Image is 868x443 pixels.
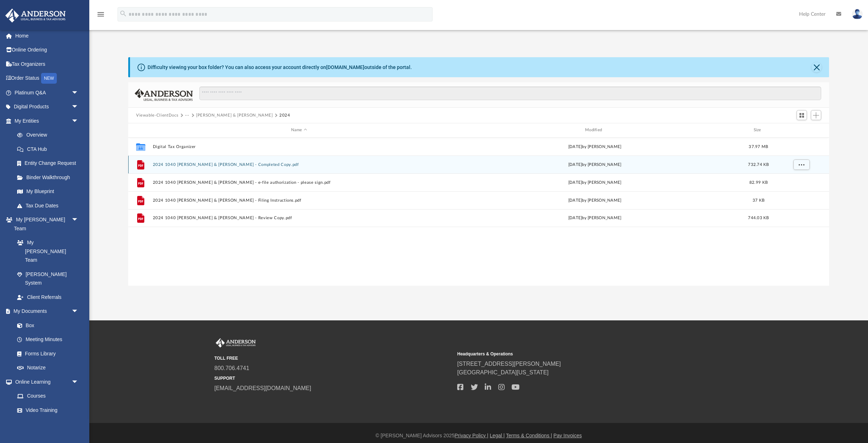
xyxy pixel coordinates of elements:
a: Video Training [10,403,82,417]
span: arrow_drop_down [71,375,86,389]
span: arrow_drop_down [71,114,86,128]
a: Terms & Conditions | [506,433,552,438]
a: [DOMAIN_NAME] [326,64,364,70]
small: SUPPORT [214,375,452,382]
a: Client Referrals [10,290,86,304]
span: 732.74 KB [748,162,769,166]
div: [DATE] by [PERSON_NAME] [449,215,741,221]
a: Tax Due Dates [10,198,89,213]
a: Online Ordering [5,43,89,57]
a: menu [96,14,105,19]
a: Pay Invoices [553,433,582,438]
button: [PERSON_NAME] & [PERSON_NAME] [196,112,273,119]
a: Privacy Policy | [455,433,489,438]
a: Order StatusNEW [5,71,89,86]
div: Modified [448,127,741,133]
div: © [PERSON_NAME] Advisors 2025 [89,432,868,439]
small: TOLL FREE [214,355,452,361]
span: 82.99 KB [749,180,768,184]
button: 2024 1040 [PERSON_NAME] & [PERSON_NAME] - Filing Instructions.pdf [153,198,445,203]
button: More options [793,159,810,170]
div: NEW [41,73,57,84]
button: Viewable-ClientDocs [136,112,178,119]
div: grid [128,138,829,286]
div: [DATE] by [PERSON_NAME] [449,197,741,203]
a: Platinum Q&Aarrow_drop_down [5,85,89,100]
a: Notarize [10,361,86,375]
button: 2024 [279,112,290,119]
div: Name [153,127,445,133]
a: Courses [10,389,86,403]
a: [GEOGRAPHIC_DATA][US_STATE] [457,369,549,375]
div: Difficulty viewing your box folder? You can also access your account directly on outside of the p... [148,64,412,71]
a: [PERSON_NAME] System [10,267,86,290]
a: Binder Walkthrough [10,170,89,184]
button: ··· [185,112,190,119]
a: [STREET_ADDRESS][PERSON_NAME] [457,361,561,367]
a: Overview [10,128,89,142]
a: My [PERSON_NAME] Teamarrow_drop_down [5,213,86,236]
input: Search files and folders [199,87,821,100]
a: Legal | [490,433,505,438]
span: arrow_drop_down [71,213,86,227]
a: CTA Hub [10,142,89,156]
div: [DATE] by [PERSON_NAME] [449,179,741,186]
a: [EMAIL_ADDRESS][DOMAIN_NAME] [214,385,311,391]
div: id [131,127,149,133]
small: Headquarters & Operations [457,351,695,357]
img: Anderson Advisors Platinum Portal [3,9,68,23]
a: Entity Change Request [10,156,89,171]
a: 800.706.4741 [214,365,249,371]
a: Forms Library [10,346,82,361]
span: 744.03 KB [748,216,769,220]
a: Tax Organizers [5,57,89,71]
a: My Documentsarrow_drop_down [5,304,86,319]
button: Switch to Grid View [797,110,807,120]
button: Digital Tax Organizer [153,144,445,149]
a: My Entitiesarrow_drop_down [5,114,89,128]
img: Anderson Advisors Platinum Portal [214,338,257,348]
a: Meeting Minutes [10,333,86,347]
div: [DATE] by [PERSON_NAME] [449,143,741,150]
i: menu [96,10,105,19]
div: Size [744,127,773,133]
button: 2024 1040 [PERSON_NAME] & [PERSON_NAME] - Completed Copy.pdf [153,162,445,167]
a: Box [10,318,82,333]
div: id [776,127,826,133]
button: Add [811,110,822,120]
button: 2024 1040 [PERSON_NAME] & [PERSON_NAME] - e-file authorization - please sign.pdf [153,180,445,185]
a: Home [5,29,89,43]
span: 37.97 MB [749,144,768,148]
span: arrow_drop_down [71,85,86,100]
button: Close [812,62,822,72]
i: search [119,10,127,18]
img: User Pic [852,9,863,19]
a: My [PERSON_NAME] Team [10,236,82,267]
span: 37 KB [753,198,764,202]
button: 2024 1040 [PERSON_NAME] & [PERSON_NAME] - Review Copy.pdf [153,216,445,220]
span: arrow_drop_down [71,100,86,114]
a: Online Learningarrow_drop_down [5,375,86,389]
a: My Blueprint [10,184,86,199]
span: arrow_drop_down [71,304,86,319]
a: Digital Productsarrow_drop_down [5,100,89,114]
div: [DATE] by [PERSON_NAME] [449,161,741,168]
a: Resources [10,417,86,432]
